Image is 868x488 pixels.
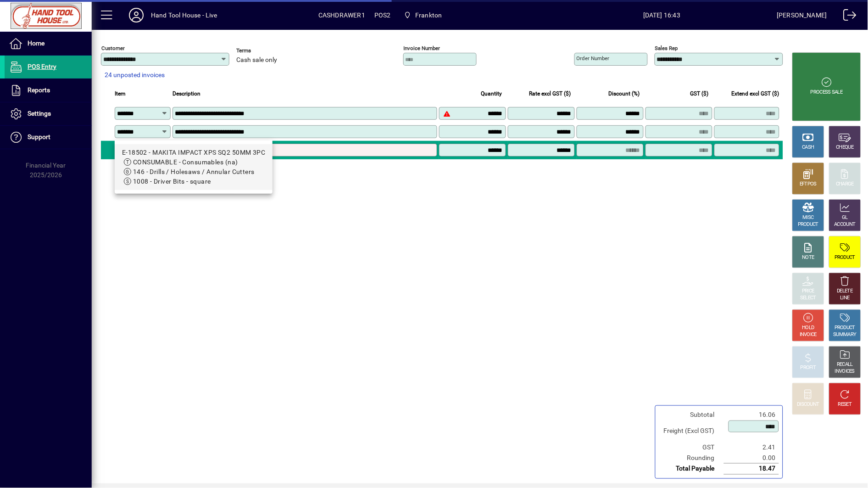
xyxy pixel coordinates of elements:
a: Reports [5,79,92,102]
button: 24 unposted invoices [101,67,168,84]
a: Settings [5,102,92,125]
span: 24 unposted invoices [105,70,165,80]
td: Subtotal [659,409,724,420]
span: Discount (%) [609,89,640,99]
div: PRODUCT [835,254,855,261]
div: RECALL [837,361,853,368]
div: PROCESS SALE [811,89,843,96]
span: POS2 [374,8,391,22]
div: Hand Tool House - Live [151,8,217,22]
span: Description [172,89,200,99]
span: CONSUMABLE - Consumables (na) [133,158,238,166]
td: 2.41 [724,442,779,453]
div: EFTPOS [800,181,817,188]
mat-label: Order number [577,55,610,62]
div: GL [842,214,848,221]
span: Cash sale only [236,56,277,64]
mat-option: E-18502 - MAKITA IMPACT XPS SQ2 50MM 3PC [115,144,273,190]
div: E-18502 - MAKITA IMPACT XPS SQ2 50MM 3PC [122,148,266,157]
mat-label: Sales rep [655,45,678,51]
span: Support [28,133,50,140]
span: Settings [28,110,51,117]
span: Home [28,39,45,47]
span: Quantity [481,89,502,99]
span: [DATE] 16:43 [547,8,777,22]
div: RESET [838,401,852,408]
span: Rate excl GST ($) [529,89,571,99]
div: HOLD [802,325,814,331]
div: PROFIT [801,365,816,371]
td: 18.47 [724,464,779,475]
button: Profile [122,7,151,23]
div: SUMMARY [834,331,857,338]
a: Home [5,32,92,55]
div: INVOICES [835,368,855,375]
span: Terms [236,48,291,54]
div: PRODUCT [835,325,855,331]
div: DELETE [837,288,853,295]
span: Reports [28,86,50,94]
span: GST ($) [690,89,709,99]
div: MISC [803,214,814,221]
div: SELECT [801,295,817,302]
mat-label: Customer [101,45,125,51]
span: CASHDRAWER1 [318,8,365,22]
td: Total Payable [659,464,724,475]
a: Logout [836,2,857,32]
div: ACCOUNT [835,221,856,228]
td: GST [659,442,724,453]
span: 146 - Drills / Holesaws / Annular Cutters [133,168,255,175]
div: NOTE [802,254,814,261]
span: POS Entry [28,63,56,70]
td: Rounding [659,453,724,464]
a: Support [5,126,92,149]
div: CHEQUE [836,144,854,151]
div: [PERSON_NAME] [777,8,827,22]
span: Frankton [400,7,446,23]
div: LINE [840,295,850,302]
span: Frankton [415,8,442,22]
span: Item [115,89,126,99]
div: PRICE [802,288,815,295]
span: 1008 - Driver Bits - square [133,178,211,185]
div: INVOICE [800,331,817,338]
div: PRODUCT [798,221,818,228]
td: 0.00 [724,453,779,464]
td: Freight (Excl GST) [659,420,724,442]
td: 16.06 [724,409,779,420]
div: DISCOUNT [797,401,819,408]
span: Extend excl GST ($) [732,89,779,99]
div: CASH [802,144,814,151]
mat-label: Invoice number [404,45,440,51]
div: CHARGE [836,181,854,188]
